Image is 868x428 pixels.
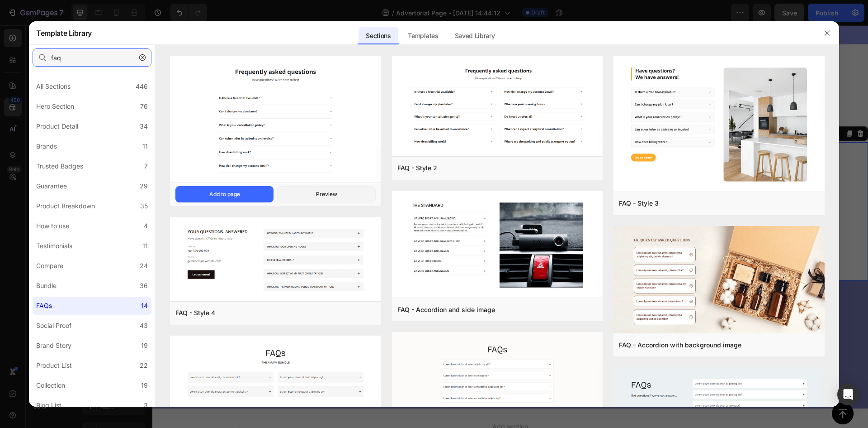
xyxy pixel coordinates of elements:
div: Preview [316,190,337,198]
div: 11 [142,141,148,152]
div: Templates [401,27,445,45]
div: Product Breakdown [36,201,95,212]
p: ⁠⁠⁠⁠⁠⁠⁠ [101,264,614,275]
p: *We promise not to use your email for spam! You can unsubscribe at any time. [101,319,614,326]
div: Sections [359,27,398,45]
p: RADIAIRE Daily Glow Brightening Cream: Radiance, Redefined. Made in [GEOGRAPHIC_DATA]. Loved in [... [101,327,614,346]
div: How to use [36,221,69,231]
div: Product Detail [36,121,78,132]
div: 24 [140,260,148,271]
p: 5 [531,92,534,101]
p: I love how lightweight and non-greasy this hair growth oil is. It absorbs quickly into my scalp, ... [212,71,529,90]
div: 36 [140,280,148,291]
div: Hero Section [36,101,74,112]
h2: Template Library [36,21,92,45]
div: 11 [142,240,148,251]
div: Saved Library [448,27,502,45]
p: [PERSON_NAME] [212,57,443,67]
p: RADIAIRE Daily Glow Brightening Cream is available exclusively on [DOMAIN_NAME] with free Prime s... [101,178,614,218]
div: FAQ - Accordion and side image [397,304,495,315]
strong: 🎁 LIMITED LAUNCH - NOW AVALIABLE ON [DOMAIN_NAME] 🎁 [1,9,238,17]
button: Add to page [175,186,274,202]
div: FAQ - Style 4 [175,308,215,318]
img: faq2.png [392,56,603,158]
div: 34 [140,121,148,132]
img: fa1.png [613,226,825,335]
div: 446 [136,81,148,92]
div: Rich Text Editor. Editing area: main [333,366,383,376]
div: FAQ - Style 2 [397,163,437,173]
div: 19 [141,340,148,351]
input: E.g.: Black Friday, Sale, etc. [33,48,151,67]
div: 43 [140,320,148,331]
div: Blog List [36,400,61,411]
input: Email [250,291,412,313]
div: Add to page [209,190,240,198]
div: Open Intercom Messenger [837,384,859,405]
div: 7 [144,161,148,172]
h2: Rich Text Editor. Editing area: main [100,263,615,276]
div: Testimonials [36,240,72,251]
div: 29 [140,181,148,192]
div: FAQs [36,300,52,311]
p: Create Theme Section [584,104,642,112]
div: Brand Story [36,340,71,351]
div: Guarantee [36,181,67,192]
div: 4 [144,221,148,231]
div: Brands [36,141,57,152]
div: 3 [144,400,148,411]
div: 76 [140,101,148,112]
p: Be the first to know about new products and exclusive offers & discounts! [101,277,614,285]
div: Collection [36,380,65,391]
img: gempages_432750572815254551-1132d384-580d-4554-b2e2-ad58481703b7.png [177,50,198,71]
div: FAQ - Accordion with background image [619,340,741,351]
div: Section 11 [538,104,567,112]
img: faqa7.png [392,332,603,414]
img: faqa.png [170,336,381,409]
img: faq1.png [170,56,381,185]
div: Compare [36,260,63,271]
div: Social Proof [36,320,71,331]
div: 14 [141,300,148,311]
div: 19 [141,380,148,391]
h2: Ready to Say Goodbye to Stubborn Dark Spots—Gently? [100,153,615,177]
p: © 2025, RADIAIRE [334,367,382,375]
img: faq3.png [613,56,825,193]
div: Product List [36,360,72,371]
div: Rich Text Editor. Editing area: main [100,276,615,286]
button: Submit [413,292,466,313]
img: faqa3.png [392,191,603,299]
div: All Sections [36,81,71,92]
div: 35 [140,201,148,212]
p: 5 [531,26,534,34]
div: 22 [140,360,148,371]
div: FAQ - Style 3 [619,198,659,209]
div: Bundle [36,280,57,291]
div: Rich Text Editor. Editing area: main [100,318,615,327]
button: AI Content [648,103,688,114]
img: faq4.png [170,217,381,303]
strong: Join The [315,264,357,275]
button: Preview [277,186,375,202]
strong: VIP Club [357,264,401,275]
div: Trusted Badges [36,161,83,172]
div: Submit [427,297,452,307]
